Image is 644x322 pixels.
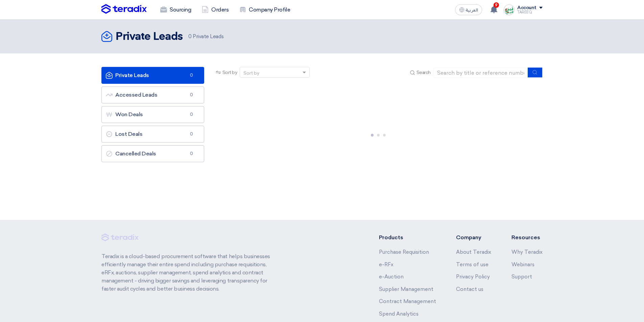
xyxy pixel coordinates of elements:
[456,274,490,280] a: Privacy Policy
[101,126,204,143] a: Lost Deals0
[243,70,259,77] div: Sort by
[456,262,488,268] a: Terms of use
[511,262,534,268] a: Webinars
[101,67,204,84] a: Private Leads0
[416,69,431,76] span: Search
[517,5,536,11] div: Account
[188,131,196,138] span: 0
[188,72,196,79] span: 0
[379,249,429,255] a: Purchase Requisition
[101,145,204,162] a: Cancelled Deals0
[379,286,433,292] a: Supplier Management
[155,2,196,17] a: Sourcing
[511,233,543,242] li: Resources
[379,311,419,317] a: Spend Analytics
[456,233,491,242] li: Company
[379,274,404,280] a: e-Auction
[433,68,528,78] input: Search by title or reference number
[456,286,483,292] a: Contact us
[101,4,147,14] img: Teradix logo
[188,33,192,40] span: 0
[188,92,196,98] span: 0
[517,10,543,14] div: TAREEQ
[101,86,204,103] a: Accessed Leads0
[379,262,393,268] a: e-RFx
[379,233,436,242] li: Products
[511,274,532,280] a: Support
[188,111,196,118] span: 0
[116,30,183,44] h2: Private Leads
[455,4,482,15] button: العربية
[196,2,234,17] a: Orders
[222,69,237,76] span: Sort by
[188,33,223,41] span: Private Leads
[456,249,491,255] a: About Teradix
[466,8,478,13] span: العربية
[494,2,499,8] span: 9
[101,106,204,123] a: Won Deals0
[511,249,543,255] a: Why Teradix
[379,298,436,304] a: Contract Management
[101,252,278,293] p: Teradix is a cloud-based procurement software that helps businesses efficiently manage their enti...
[504,4,515,15] img: Screenshot___1727703618088.png
[188,150,196,157] span: 0
[234,2,295,17] a: Company Profile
